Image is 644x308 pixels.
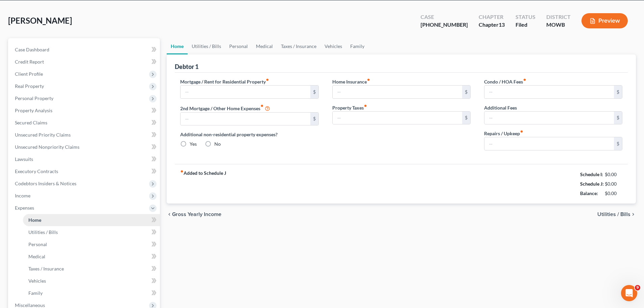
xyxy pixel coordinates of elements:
input: -- [484,86,614,98]
span: Executory Contracts [15,168,58,174]
div: Chapter [479,13,505,21]
a: Utilities / Bills [188,38,225,54]
span: Unsecured Priority Claims [15,132,71,138]
span: Client Profile [15,71,43,77]
span: Miscellaneous [15,302,45,308]
input: -- [333,86,462,98]
div: Case [421,13,468,21]
span: Utilities / Bills [597,212,630,217]
span: 9 [635,285,640,290]
div: Chapter [479,21,505,29]
input: -- [181,113,310,125]
div: $ [614,86,622,98]
span: Personal Property [15,95,53,101]
button: Utilities / Bills chevron_right [597,212,636,217]
a: Taxes / Insurance [277,38,320,54]
strong: Schedule J: [580,181,604,187]
input: -- [484,112,614,124]
a: Home [23,214,160,226]
a: Vehicles [320,38,346,54]
input: -- [181,86,310,98]
i: fiber_manual_record [180,170,184,173]
span: Real Property [15,83,44,89]
a: Unsecured Nonpriority Claims [9,141,160,153]
a: Family [346,38,368,54]
div: Filed [516,21,535,29]
label: Home Insurance [332,78,370,85]
span: Secured Claims [15,120,47,125]
label: Condo / HOA Fees [484,78,526,85]
span: Family [28,290,43,296]
a: Taxes / Insurance [23,263,160,275]
div: Status [516,13,535,21]
span: Utilities / Bills [28,229,58,235]
a: Unsecured Priority Claims [9,129,160,141]
div: $ [310,113,318,125]
a: Personal [225,38,252,54]
a: Secured Claims [9,117,160,129]
span: Property Analysis [15,108,52,113]
span: 13 [499,21,505,28]
label: Additional Fees [484,104,517,111]
label: Mortgage / Rent for Residential Property [180,78,269,85]
input: -- [333,112,462,124]
iframe: Intercom live chat [621,285,637,301]
input: -- [484,137,614,150]
span: Home [28,217,41,223]
label: 2nd Mortgage / Other Home Expenses [180,104,270,112]
span: Unsecured Nonpriority Claims [15,144,79,150]
div: $0.00 [605,190,623,197]
div: District [546,13,571,21]
div: Debtor 1 [175,63,198,71]
span: Expenses [15,205,34,211]
label: Additional non-residential property expenses? [180,131,318,138]
div: $ [462,112,470,124]
i: fiber_manual_record [523,78,526,81]
i: fiber_manual_record [367,78,370,81]
div: [PHONE_NUMBER] [421,21,468,29]
i: chevron_left [167,212,172,217]
span: [PERSON_NAME] [8,16,72,25]
a: Family [23,287,160,299]
div: $0.00 [605,171,623,178]
div: $0.00 [605,181,623,187]
i: fiber_manual_record [364,104,367,108]
span: Codebtors Insiders & Notices [15,181,76,186]
a: Credit Report [9,56,160,68]
span: Medical [28,254,45,259]
strong: Schedule I: [580,171,603,177]
div: $ [462,86,470,98]
label: Property Taxes [332,104,367,111]
a: Personal [23,238,160,251]
span: Credit Report [15,59,44,65]
span: Gross Yearly Income [172,212,221,217]
a: Vehicles [23,275,160,287]
span: Income [15,193,30,198]
strong: Balance: [580,190,598,196]
label: No [214,141,221,147]
a: Medical [23,251,160,263]
span: Taxes / Insurance [28,266,64,271]
a: Lawsuits [9,153,160,165]
a: Utilities / Bills [23,226,160,238]
a: Property Analysis [9,104,160,117]
div: $ [614,112,622,124]
strong: Added to Schedule J [180,170,226,198]
div: MOWB [546,21,571,29]
span: Personal [28,241,47,247]
div: $ [614,137,622,150]
a: Medical [252,38,277,54]
label: Repairs / Upkeep [484,130,523,137]
a: Home [167,38,188,54]
i: fiber_manual_record [520,130,523,133]
a: Case Dashboard [9,44,160,56]
i: chevron_right [630,212,636,217]
i: fiber_manual_record [260,104,264,108]
span: Case Dashboard [15,47,49,52]
span: Vehicles [28,278,46,284]
label: Yes [190,141,197,147]
span: Lawsuits [15,156,33,162]
button: Preview [581,13,628,28]
button: chevron_left Gross Yearly Income [167,212,221,217]
div: $ [310,86,318,98]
